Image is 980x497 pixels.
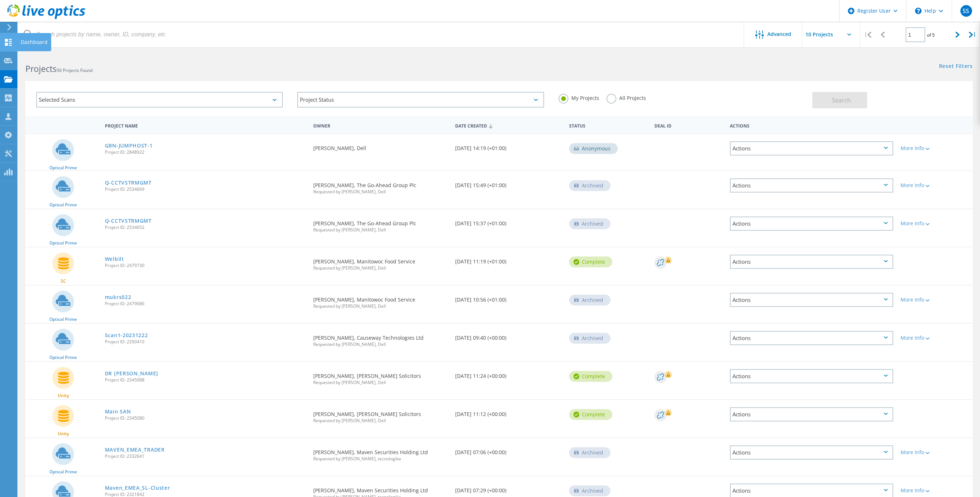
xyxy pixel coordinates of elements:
span: Requested by [PERSON_NAME], Dell [313,342,448,347]
div: [DATE] 11:12 (+00:00) [452,400,565,424]
span: Requested by [PERSON_NAME], Dell [313,380,448,385]
div: | [965,22,980,48]
span: Requested by [PERSON_NAME], Dell [313,266,448,270]
div: Archived [569,180,611,191]
span: Project ID: 2332641 [105,454,306,458]
span: Optical Prime [49,166,77,170]
span: Requested by [PERSON_NAME], Dell [313,304,448,308]
div: Project Name [101,118,310,132]
div: [PERSON_NAME], Manitowoc Food Service [310,247,452,278]
div: Selected Scans [36,92,283,108]
span: Optical Prime [49,317,77,322]
a: mukrs022 [105,295,131,300]
label: My Projects [559,94,599,101]
div: Archived [569,485,611,496]
span: Advanced [767,32,791,37]
span: Project ID: 2345088 [105,378,306,382]
a: Maven_EMEA_SL-Cluster [105,485,170,490]
span: Project ID: 2321842 [105,492,306,497]
div: Actions [730,407,893,421]
svg: \n [915,8,922,14]
label: All Projects [607,94,646,101]
a: MAVEN_EMEA_TRADER [105,447,165,452]
div: [DATE] 11:19 (+01:00) [452,247,565,271]
div: More Info [901,221,969,226]
div: More Info [901,450,969,455]
span: SC [61,279,66,283]
div: More Info [901,335,969,340]
div: [DATE] 11:24 (+00:00) [452,362,565,386]
div: Archived [569,295,611,306]
span: Project ID: 2479686 [105,302,306,306]
div: Archived [569,447,611,458]
div: Actions [730,217,893,231]
span: Optical Prime [49,241,77,245]
span: Project ID: 2848922 [105,150,306,154]
a: Welbilt [105,256,124,262]
span: Project ID: 2350410 [105,340,306,344]
div: Status [565,118,651,132]
div: Anonymous [569,143,618,154]
span: of 5 [927,32,935,38]
div: Deal Id [651,118,727,132]
span: SS [963,8,969,14]
div: [PERSON_NAME], The Go-Ahead Group Plc [310,209,452,239]
span: Requested by [PERSON_NAME], Dell [313,228,448,232]
div: [DATE] 15:49 (+01:00) [452,171,565,195]
div: Complete [569,256,612,267]
div: [DATE] 07:06 (+00:00) [452,438,565,462]
span: Optical Prime [49,470,77,474]
button: Search [812,92,867,108]
div: [DATE] 14:19 (+01:00) [452,134,565,158]
div: [PERSON_NAME], [PERSON_NAME] Solicitors [310,362,452,392]
div: More Info [901,183,969,188]
div: More Info [901,146,969,151]
a: Q-CCTVSTRMGMT [105,218,152,223]
a: DR [PERSON_NAME] [105,371,158,376]
span: 50 Projects Found [57,67,93,73]
div: Complete [569,409,612,420]
a: Live Optics Dashboard [7,15,85,20]
div: Date Created [452,118,565,132]
span: Optical Prime [49,355,77,360]
div: [PERSON_NAME], The Go-Ahead Group Plc [310,171,452,201]
div: [PERSON_NAME], Dell [310,134,452,158]
span: Optical Prime [49,203,77,207]
span: Search [832,96,851,104]
div: [DATE] 10:56 (+01:00) [452,286,565,310]
a: GBN-JUMPHOST-1 [105,143,153,148]
div: Project Status [297,92,544,108]
a: Q-CCTVSTRMGMT [105,180,152,185]
div: | [860,22,875,48]
div: Actions [730,141,893,155]
div: Complete [569,371,612,382]
div: Dashboard [21,40,48,45]
span: Project ID: 2345080 [105,416,306,420]
div: Actions [730,445,893,460]
span: Requested by [PERSON_NAME], Dell [313,419,448,423]
a: Scan1-20231222 [105,333,148,338]
div: Actions [730,331,893,345]
div: [PERSON_NAME], [PERSON_NAME] Solicitors [310,400,452,430]
div: [DATE] 15:37 (+01:00) [452,209,565,233]
div: Actions [730,293,893,307]
div: [PERSON_NAME], Maven Securities Holding Ltd [310,438,452,468]
span: Requested by [PERSON_NAME], Dell [313,190,448,194]
div: More Info [901,297,969,302]
div: [DATE] 09:40 (+00:00) [452,324,565,348]
div: Archived [569,218,611,229]
div: [PERSON_NAME], Causeway Technologies Ltd [310,324,452,354]
span: Project ID: 2534669 [105,187,306,191]
div: Actions [730,178,893,193]
div: Actions [730,255,893,269]
b: Projects [25,63,57,74]
div: Actions [726,118,897,132]
span: Project ID: 2534652 [105,225,306,230]
a: Main SAN [105,409,131,414]
span: Project ID: 2479730 [105,263,306,268]
span: Unity [58,432,69,436]
div: More Info [901,488,969,493]
a: Reset Filters [939,64,973,70]
input: Search projects by name, owner, ID, company, etc [18,22,744,47]
span: Requested by [PERSON_NAME], tecnologika [313,457,448,461]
